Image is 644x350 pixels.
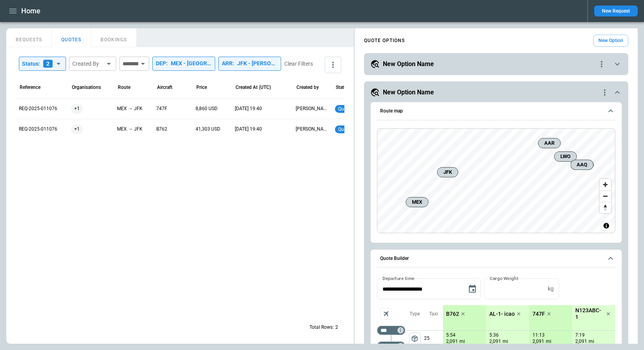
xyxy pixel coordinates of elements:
[409,198,425,206] span: MEX
[465,281,480,297] button: Choose date, selected date is Aug 20, 2025
[446,311,459,317] p: B762
[117,105,143,112] p: MEX → JFK
[489,311,515,317] p: AL-1- icao
[235,126,262,133] p: 20/08/2025 19:40
[337,106,355,112] span: quoted
[446,332,456,338] p: 5:54
[597,59,606,69] div: quote-option-actions
[72,60,104,68] div: Created By
[411,335,419,343] span: package_2
[446,338,458,345] p: 2,091
[380,109,403,114] h6: Route map
[237,60,278,67] div: JFK - [PERSON_NAME][GEOGRAPHIC_DATA]
[380,256,409,261] h6: Quote Builder
[429,311,438,317] p: Taxi
[409,333,421,344] span: Type of sector
[503,338,508,345] p: mi
[152,57,215,70] div: DEP :
[383,88,434,97] h5: New Option Name
[157,85,172,90] div: Aircraft
[364,39,405,42] h4: QUOTE OPTIONS
[424,331,443,346] p: 25
[409,333,421,344] button: left aligned
[490,275,518,282] label: Cargo Weight
[196,126,220,133] p: 41,303 USD
[380,308,392,320] span: Aircraft selection
[377,326,405,335] div: Not found
[542,139,557,147] span: AAR
[336,85,349,90] div: Status
[489,338,501,345] p: 2,091
[296,126,329,133] p: [PERSON_NAME] Luti
[546,338,551,345] p: mi
[575,307,604,321] p: N123ABC-1
[43,60,53,68] div: 2
[574,161,590,169] span: AAQ
[296,105,329,112] p: [PERSON_NAME] Luti
[235,105,262,112] p: 20/08/2025 19:40
[382,275,415,282] label: Departure time
[532,338,544,345] p: 2,091
[19,105,57,112] p: REQ-2025-011076
[600,88,609,97] div: quote-option-actions
[602,221,611,230] summary: Toggle attribution
[19,126,57,133] p: REQ-2025-011076
[600,202,611,213] button: Reset bearing to north
[337,127,355,132] span: quoted
[156,105,167,112] p: 747F
[383,60,434,68] h5: New Option Name
[218,57,281,70] div: ARR :
[600,179,611,190] button: Zoom in
[6,28,52,47] button: REQUESTS
[532,311,545,317] p: 747F
[575,332,585,338] p: 7:19
[410,311,420,317] p: Type
[441,168,455,176] span: JFK
[296,85,319,90] div: Created by
[22,60,53,68] div: Status :
[156,126,167,133] p: B762
[489,332,499,338] p: 5:36
[370,59,622,69] button: New Option Namequote-option-actions
[548,286,554,292] p: kg
[325,57,341,73] button: more
[335,324,338,331] p: 2
[284,59,313,69] button: Clear Filters
[377,250,615,268] button: Quote Builder
[532,332,545,338] p: 11:13
[118,85,130,90] div: Route
[171,60,212,67] div: MEX - [GEOGRAPHIC_DATA]. [PERSON_NAME]
[309,324,334,331] p: Total Rows:
[558,153,573,160] span: LWO
[593,35,628,47] button: New Option
[377,102,615,120] button: Route map
[117,126,143,133] p: MEX → JFK
[600,190,611,202] button: Zoom out
[71,119,83,139] span: +1
[20,85,40,90] div: Reference
[72,85,101,90] div: Organisations
[370,88,622,97] button: New Option Namequote-option-actions
[52,28,91,47] button: QUOTES
[377,129,615,233] canvas: Map
[594,6,638,17] button: New Request
[196,85,207,90] div: Price
[459,338,465,345] p: mi
[71,99,83,119] span: +1
[91,28,137,47] button: BOOKINGS
[196,105,218,112] p: 8,860 USD
[575,338,587,345] p: 2,091
[236,85,271,90] div: Created At (UTC)
[589,338,594,345] p: mi
[21,6,40,16] h1: Home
